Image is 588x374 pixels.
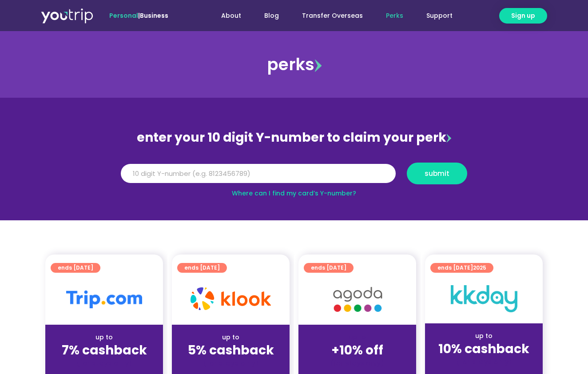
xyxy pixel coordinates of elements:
a: About [210,8,253,24]
div: up to [179,333,282,342]
a: ends [DATE]2025 [430,263,493,273]
input: 10 digit Y-number (e.g. 8123456789) [121,164,396,183]
div: (for stays only) [306,358,409,368]
span: submit [425,170,449,177]
button: submit [407,163,467,184]
form: Y Number [121,163,467,191]
a: Business [140,11,168,20]
a: Perks [374,8,415,24]
span: ends [DATE] [184,263,220,273]
strong: 10% cashback [438,340,529,358]
span: up to [349,333,366,342]
a: ends [DATE] [177,263,227,273]
span: ends [DATE] [437,263,486,273]
span: Sign up [511,11,535,20]
div: (for stays only) [52,358,156,368]
a: ends [DATE] [304,263,354,273]
div: enter your 10 digit Y-number to claim your perk [116,126,472,149]
span: ends [DATE] [311,263,346,273]
span: | [109,11,168,20]
div: up to [432,331,536,341]
span: 2025 [473,264,486,271]
a: Sign up [499,8,547,24]
a: Transfer Overseas [290,8,374,24]
nav: Menu [192,8,464,24]
span: ends [DATE] [58,263,93,273]
div: (for stays only) [432,357,536,366]
span: Personal [109,11,138,20]
div: up to [52,333,156,342]
a: Blog [253,8,290,24]
a: ends [DATE] [51,263,100,273]
strong: 5% cashback [188,342,274,359]
strong: 7% cashback [62,342,147,359]
div: (for stays only) [179,358,282,368]
a: Where can I find my card’s Y-number? [232,189,356,198]
a: Support [415,8,464,24]
strong: +10% off [331,342,383,359]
